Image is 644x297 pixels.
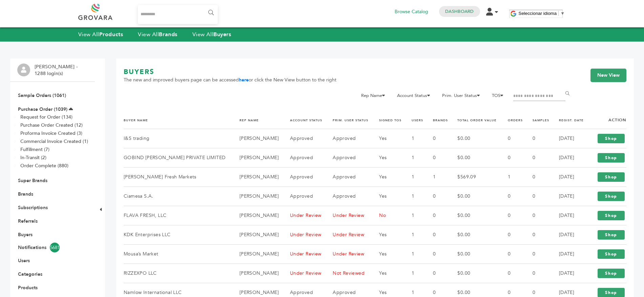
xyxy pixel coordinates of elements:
[598,134,625,143] a: Shop
[371,167,403,187] td: Yes
[124,77,336,83] span: The new and improved buyers page can be accessed or click the New View button to the right
[231,167,282,187] td: [PERSON_NAME]
[533,118,549,122] a: SAMPLES
[598,192,625,201] a: Shop
[324,225,371,244] td: Under Review
[403,244,424,264] td: 1
[18,243,87,252] a: Notifications5681
[403,206,424,225] td: 1
[499,244,524,264] td: 0
[324,129,371,148] td: Approved
[424,129,449,148] td: 0
[18,92,66,99] a: Sample Orders (1061)
[445,8,474,15] a: Dashboard
[394,92,437,103] li: Account Status
[324,167,371,187] td: Approved
[282,244,325,264] td: Under Review
[371,264,403,283] td: Yes
[499,129,524,148] td: 0
[231,129,282,148] td: [PERSON_NAME]
[371,225,403,244] td: Yes
[138,31,178,38] a: View AllBrands
[18,271,42,277] a: Categories
[231,206,282,225] td: [PERSON_NAME]
[231,187,282,206] td: [PERSON_NAME]
[371,148,403,167] td: Yes
[20,146,49,153] a: Fulfillment (7)
[449,244,499,264] td: $0.00
[282,129,325,148] td: Approved
[550,187,585,206] td: [DATE]
[20,138,88,145] a: Commercial Invoice Created (1)
[124,167,231,187] td: [PERSON_NAME] Fresh Markets
[124,67,336,77] h1: BUYERS
[20,163,68,169] a: Order Complete (880)
[50,243,60,252] span: 5681
[192,31,231,38] a: View AllBuyers
[290,118,322,122] a: ACCOUNT STATUS
[449,206,499,225] td: $0.00
[17,64,30,76] img: profile.png
[18,231,33,238] a: Buyers
[124,118,148,122] a: BUYER NAME
[282,187,325,206] td: Approved
[231,225,282,244] td: [PERSON_NAME]
[35,64,79,77] li: [PERSON_NAME] - 1288 login(s)
[403,148,424,167] td: 1
[18,191,33,197] a: Brands
[18,284,38,291] a: Products
[324,264,371,283] td: Not Reviewed
[499,264,524,283] td: 0
[449,264,499,283] td: $0.00
[439,92,487,103] li: Prim. User Status
[18,204,48,211] a: Subscriptions
[239,77,249,83] a: here
[379,118,401,122] a: SIGNED TOS
[590,69,626,82] a: New View
[424,167,449,187] td: 1
[598,249,625,259] a: Shop
[282,167,325,187] td: Approved
[519,11,557,16] span: Seleccionar idioma
[585,112,626,129] th: Action
[424,225,449,244] td: 0
[524,167,550,187] td: 0
[524,244,550,264] td: 0
[550,225,585,244] td: [DATE]
[550,244,585,264] td: [DATE]
[231,264,282,283] td: [PERSON_NAME]
[231,148,282,167] td: [PERSON_NAME]
[499,187,524,206] td: 0
[433,118,448,122] a: BRANDS
[598,172,625,182] a: Shop
[403,167,424,187] td: 1
[124,244,231,264] td: Mousa’s Market
[598,211,625,220] a: Shop
[18,257,30,264] a: Users
[550,129,585,148] td: [DATE]
[282,148,325,167] td: Approved
[403,187,424,206] td: 1
[371,206,403,225] td: No
[550,264,585,283] td: [DATE]
[550,167,585,187] td: [DATE]
[508,118,523,122] a: ORDERS
[449,225,499,244] td: $0.00
[524,206,550,225] td: 0
[20,154,46,161] a: In-Transit (2)
[524,225,550,244] td: 0
[598,230,625,240] a: Shop
[524,264,550,283] td: 0
[20,122,83,128] a: Purchase Order Created (12)
[499,206,524,225] td: 0
[324,206,371,225] td: Under Review
[124,206,231,225] td: FLAVA FRESH, LLC
[519,11,565,16] a: Seleccionar idioma​
[18,177,47,184] a: Super Brands
[412,118,423,122] a: USERS
[524,129,550,148] td: 0
[598,269,625,278] a: Shop
[449,129,499,148] td: $0.00
[159,31,177,38] strong: Brands
[449,167,499,187] td: $569.09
